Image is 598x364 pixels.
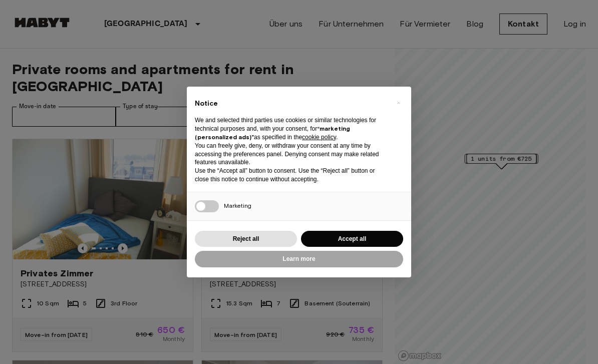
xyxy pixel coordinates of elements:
[224,202,251,209] span: Marketing
[302,134,336,141] a: cookie policy
[195,142,387,167] p: You can freely give, deny, or withdraw your consent at any time by accessing the preferences pane...
[390,95,406,111] button: Close this notice
[195,231,297,247] button: Reject all
[195,251,403,267] button: Learn more
[195,125,350,141] strong: “marketing (personalized ads)”
[301,231,403,247] button: Accept all
[397,97,400,109] span: ×
[195,167,387,184] p: Use the “Accept all” button to consent. Use the “Reject all” button or close this notice to conti...
[195,99,387,109] h2: Notice
[195,116,387,141] p: We and selected third parties use cookies or similar technologies for technical purposes and, wit...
